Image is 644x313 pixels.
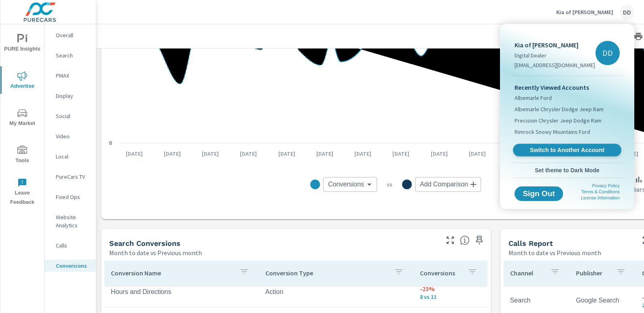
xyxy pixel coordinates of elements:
[521,190,557,197] span: Sign Out
[515,51,595,59] p: Digital Dealer
[515,82,620,92] p: Recently Viewed Accounts
[581,189,620,194] a: Terms & Conditions
[515,40,595,50] p: Kia of [PERSON_NAME]
[515,94,552,102] span: Albemarle Ford
[592,183,620,188] a: Privacy Policy
[513,144,621,156] a: Switch to Another Account
[515,186,563,201] button: Sign Out
[515,61,595,69] p: [EMAIL_ADDRESS][DOMAIN_NAME]
[515,105,604,113] span: Albemarle Chrysler Dodge Jeep Ram
[515,128,590,136] span: Rimrock Snowy Mountains Ford
[515,116,602,125] span: Precision Chrysler Jeep Dodge Ram
[581,195,620,200] a: License Information
[511,163,623,178] button: Set theme to Dark Mode
[515,167,620,174] span: Set theme to Dark Mode
[595,41,620,65] div: DD
[517,146,616,154] span: Switch to Another Account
